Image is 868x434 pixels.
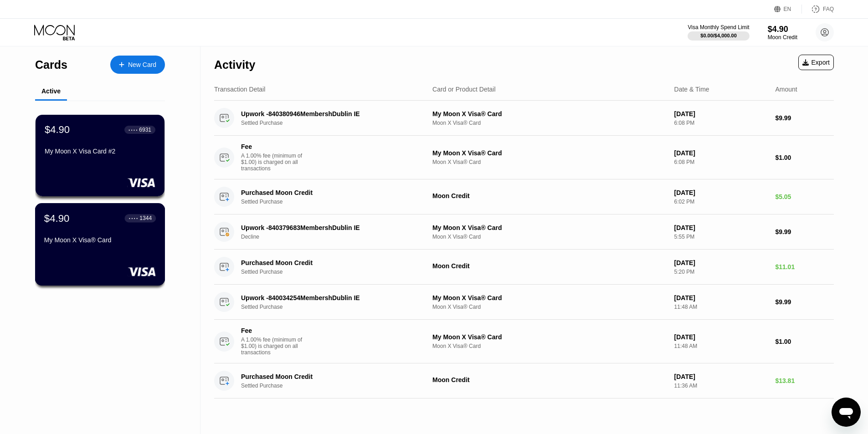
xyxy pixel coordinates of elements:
[674,294,768,301] div: [DATE]
[214,285,834,320] div: Upwork -840034254MembershDublin IESettled PurchaseMy Moon X Visa® CardMoon X Visa® Card[DATE]11:4...
[823,6,834,12] div: FAQ
[128,61,156,69] div: New Card
[44,236,156,244] div: My Moon X Visa® Card
[674,199,768,205] div: 6:02 PM
[45,124,70,136] div: $4.90
[139,215,152,221] div: 1344
[110,56,165,74] div: New Card
[214,250,834,285] div: Purchased Moon CreditSettled PurchaseMoon Credit[DATE]5:20 PM$11.01
[775,338,834,345] div: $1.00
[241,269,431,275] div: Settled Purchase
[36,115,164,196] div: $4.90● ● ● ●6931My Moon X Visa Card #2
[241,234,431,240] div: Decline
[432,262,667,270] div: Moon Credit
[798,55,834,70] div: Export
[214,136,834,179] div: FeeA 1.00% fee (minimum of $1.00) is charged on all transactionsMy Moon X Visa® CardMoon X Visa® ...
[432,376,667,383] div: Moon Credit
[241,337,309,356] div: A 1.00% fee (minimum of $1.00) is charged on all transactions
[775,114,834,122] div: $9.99
[45,148,155,155] div: My Moon X Visa Card #2
[214,363,834,398] div: Purchased Moon CreditSettled PurchaseMoon Credit[DATE]11:36 AM$13.81
[674,159,768,165] div: 6:08 PM
[128,128,138,131] div: ● ● ● ●
[768,25,797,34] div: $4.90
[775,228,834,235] div: $9.99
[700,33,737,38] div: $0.00 / $4,000.00
[775,298,834,306] div: $9.99
[432,294,667,301] div: My Moon X Visa® Card
[432,86,496,93] div: Card or Product Detail
[432,159,667,165] div: Moon X Visa® Card
[241,327,305,334] div: Fee
[432,120,667,126] div: Moon X Visa® Card
[674,234,768,240] div: 5:55 PM
[35,58,67,71] div: Cards
[832,398,861,427] iframe: Button to launch messaging window
[241,383,431,389] div: Settled Purchase
[688,24,749,41] div: Visa Monthly Spend Limit$0.00/$4,000.00
[775,86,797,93] div: Amount
[241,120,431,126] div: Settled Purchase
[775,263,834,271] div: $11.01
[688,24,749,31] div: Visa Monthly Spend Limit
[214,214,834,250] div: Upwork -840379683MembershDublin IEDeclineMy Moon X Visa® CardMoon X Visa® Card[DATE]5:55 PM$9.99
[241,373,418,380] div: Purchased Moon Credit
[432,192,667,199] div: Moon Credit
[674,259,768,266] div: [DATE]
[674,373,768,380] div: [DATE]
[241,294,418,301] div: Upwork -840034254MembershDublin IE
[241,153,309,172] div: A 1.00% fee (minimum of $1.00) is charged on all transactions
[674,86,709,93] div: Date & Time
[241,143,305,150] div: Fee
[432,110,667,117] div: My Moon X Visa® Card
[432,333,667,341] div: My Moon X Visa® Card
[775,377,834,384] div: $13.81
[214,179,834,214] div: Purchased Moon CreditSettled PurchaseMoon Credit[DATE]6:02 PM$5.05
[674,343,768,349] div: 11:48 AM
[432,224,667,231] div: My Moon X Visa® Card
[214,320,834,363] div: FeeA 1.00% fee (minimum of $1.00) is charged on all transactionsMy Moon X Visa® CardMoon X Visa® ...
[241,110,418,117] div: Upwork -840380946MembershDublin IE
[36,204,164,285] div: $4.90● ● ● ●1344My Moon X Visa® Card
[41,87,61,95] div: Active
[214,86,265,93] div: Transaction Detail
[774,5,802,14] div: EN
[674,120,768,126] div: 6:08 PM
[214,101,834,136] div: Upwork -840380946MembershDublin IESettled PurchaseMy Moon X Visa® CardMoon X Visa® Card[DATE]6:08...
[129,217,138,220] div: ● ● ● ●
[674,110,768,117] div: [DATE]
[432,304,667,310] div: Moon X Visa® Card
[241,189,418,196] div: Purchased Moon Credit
[768,34,797,41] div: Moon Credit
[241,304,431,310] div: Settled Purchase
[44,212,70,224] div: $4.90
[241,224,418,231] div: Upwork -840379683MembershDublin IE
[432,234,667,240] div: Moon X Visa® Card
[674,269,768,275] div: 5:20 PM
[674,224,768,231] div: [DATE]
[214,58,255,71] div: Activity
[802,59,830,66] div: Export
[674,383,768,389] div: 11:36 AM
[768,25,797,41] div: $4.90Moon Credit
[674,189,768,196] div: [DATE]
[802,5,834,14] div: FAQ
[775,154,834,161] div: $1.00
[432,149,667,157] div: My Moon X Visa® Card
[241,259,418,266] div: Purchased Moon Credit
[674,149,768,157] div: [DATE]
[432,343,667,349] div: Moon X Visa® Card
[674,304,768,310] div: 11:48 AM
[784,6,791,12] div: EN
[775,193,834,200] div: $5.05
[139,127,151,133] div: 6931
[241,199,431,205] div: Settled Purchase
[674,333,768,341] div: [DATE]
